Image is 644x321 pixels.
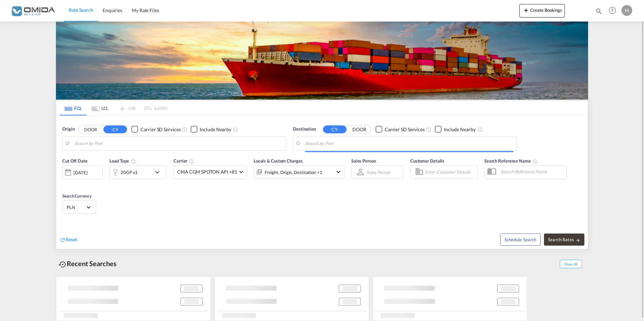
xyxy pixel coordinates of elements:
md-select: Select Currency: zł PLNPoland Zloty [66,202,92,212]
div: Include Nearby [200,126,231,133]
md-checkbox: Checkbox No Ink [131,126,181,133]
md-icon: icon-magnify [595,7,603,15]
span: Origin [62,126,74,133]
button: DOOR [348,126,371,133]
button: Note: By default Schedule search will only considerorigin ports, destination ports and cut off da... [500,234,541,246]
button: CY [103,126,127,133]
span: Cut Off Date [62,158,88,164]
span: Search Rates [548,237,580,242]
input: Search by Port [74,139,283,149]
span: Rate Search [69,7,93,13]
div: M [621,5,632,16]
md-pagination-wrapper: Use the left and right arrow keys to navigate between tabs [60,101,167,115]
input: Enter Customer Details [425,167,475,177]
button: Search Ratesicon-arrow-right [544,234,584,246]
span: Show All [560,260,582,268]
span: Locals & Custom Charges [254,158,303,164]
span: CMA CGM SPOTON API +81 [177,169,237,175]
span: Carrier [173,158,194,164]
span: Load Type [109,158,136,164]
div: [DATE] [73,170,87,176]
div: Freight Origin Destination Factory Stuffingicon-chevron-down [254,165,345,179]
button: DOOR [79,126,102,133]
span: Enquiries [103,7,122,13]
md-checkbox: Checkbox No Ink [376,126,425,133]
span: Reset [66,237,77,242]
div: icon-refreshReset [60,236,77,244]
div: Freight Origin Destination Factory Stuffing [265,168,322,177]
md-checkbox: Checkbox No Ink [191,126,231,133]
div: Recent Searches [56,256,119,271]
div: Origin DOOR CY Checkbox No InkUnchecked: Search for CY (Container Yard) services for all selected... [56,116,588,249]
md-icon: The selected Trucker/Carrierwill be displayed in the rate results If the rates are from another f... [189,159,194,164]
md-icon: icon-arrow-right [576,238,580,243]
md-icon: Unchecked: Ignores neighbouring ports when fetching rates.Checked : Includes neighbouring ports w... [233,127,238,132]
md-icon: Your search will be saved by the below given name [533,159,538,164]
div: Include Nearby [444,126,476,133]
md-checkbox: Checkbox No Ink [435,126,476,133]
md-datepicker: Select [62,179,67,188]
md-select: Sales Person [366,167,391,177]
md-icon: icon-refresh [60,237,66,243]
div: 20GP x1icon-chevron-down [109,166,167,179]
span: Search Currency [62,193,92,199]
div: icon-magnify [595,7,603,17]
span: Sales Person [351,158,376,164]
span: Search Reference Name [484,158,538,164]
md-icon: Unchecked: Search for CY (Container Yard) services for all selected carriers.Checked : Search for... [426,127,431,132]
md-tab-item: LCL [87,101,114,115]
md-icon: Unchecked: Search for CY (Container Yard) services for all selected carriers.Checked : Search for... [182,127,187,132]
div: [DATE] [62,165,103,179]
input: Search by Port [305,139,513,149]
span: Customer Details [410,158,444,164]
md-icon: Unchecked: Ignores neighbouring ports when fetching rates.Checked : Includes neighbouring ports w... [478,127,483,132]
img: LCL+%26+FCL+BACKGROUND.png [56,22,588,100]
div: Carrier SD Services [385,126,425,133]
span: My Rate Files [132,7,159,13]
md-icon: icon-plus 400-fg [522,6,530,14]
div: Help [607,5,621,17]
img: 459c566038e111ed959c4fc4f0a4b274.png [10,3,56,18]
input: Search Reference Name [497,167,567,177]
button: icon-plus 400-fgCreate Bookings [519,4,565,17]
md-icon: icon-backup-restore [59,260,67,269]
md-icon: icon-chevron-down [334,168,343,176]
button: CY [323,126,347,133]
md-icon: icon-chevron-down [153,168,165,176]
span: PLN [67,204,86,210]
md-icon: icon-information-outline [131,159,136,164]
span: Help [607,5,618,16]
div: Carrier SD Services [140,126,181,133]
md-tab-item: FCL [60,101,87,115]
span: Destination [293,126,316,133]
div: 20GP x1 [121,168,138,177]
